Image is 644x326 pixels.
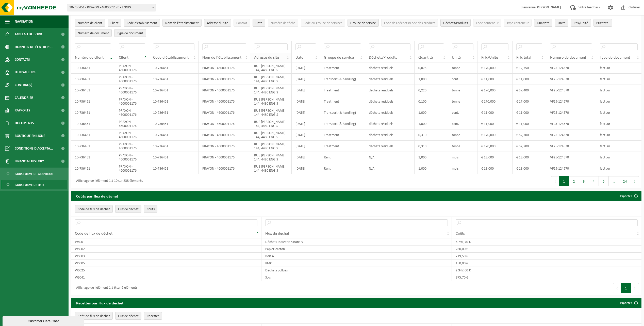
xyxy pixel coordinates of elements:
[546,85,596,96] td: VF25-124570
[574,21,588,25] span: Prix/Unité
[504,19,532,27] button: Type conteneurType conteneur: Activate to sort
[117,31,143,35] span: Type de document
[365,62,415,74] td: déchets résiduels
[513,163,546,174] td: € 18,000
[513,62,546,74] td: € 12,750
[67,4,156,11] span: 10-736451 - PRAYON - 4600001176 - ENGIS
[265,232,289,236] span: Flux de déchet
[596,141,641,152] td: factuur
[596,163,641,174] td: factuur
[261,253,452,260] td: Bois A
[295,56,303,60] span: Date
[207,21,228,25] span: Adresse du site
[551,176,559,186] button: Previous
[616,298,641,308] a: Exporter
[448,74,477,85] td: cont.
[199,62,250,74] td: PRAYON - 4600001176
[250,74,292,85] td: RUE [PERSON_NAME] 144, 4480 ENGIS
[71,163,115,174] td: 10-736451
[149,129,199,141] td: 10-736451
[415,62,448,74] td: 0,075
[292,96,320,107] td: [DATE]
[71,238,261,246] td: WS001
[448,107,477,118] td: cont.
[71,85,115,96] td: 10-736451
[534,19,552,27] button: QuantitéQuantité: Activate to sort
[569,176,579,186] button: 2
[115,205,141,213] button: Flux de déchetFlux de déchet: Activate to sort
[149,96,199,107] td: 10-736451
[381,19,438,27] button: Code des déchets/Code des produitsCode des déchets/Code des produits: Activate to sort
[365,85,415,96] td: déchets résiduels
[115,107,149,118] td: PRAYON - 4600001176
[415,85,448,96] td: 0,220
[546,62,596,74] td: VF25-124570
[596,74,641,85] td: factuur
[199,85,250,96] td: PRAYON - 4600001176
[448,141,477,152] td: tonne
[261,274,452,281] td: Sols
[292,62,320,74] td: [DATE]
[71,74,115,85] td: 10-736451
[448,85,477,96] td: tonne
[153,56,189,60] span: Code d'établissement
[202,56,241,60] span: Nom de l'établissement
[448,163,477,174] td: mois
[15,104,30,117] span: Rapports
[596,152,641,163] td: factuur
[71,246,261,253] td: WS002
[78,21,102,25] span: Numéro de client
[365,129,415,141] td: déchets résiduels
[71,118,115,129] td: 10-736451
[621,283,631,293] button: 1
[301,19,345,27] button: Code du groupe de servicesCode du groupe de services: Activate to sort
[477,107,513,118] td: € 11,000
[118,314,139,318] span: Flux de déchet
[71,141,115,152] td: 10-736451
[507,21,529,25] span: Type conteneur
[3,315,85,326] iframe: chat widget
[546,163,596,174] td: VF25-124570
[253,19,265,27] button: DateDate: Activate to sort
[74,177,143,186] div: Affichage de l'élément 1 à 10 sur 238 éléments
[292,118,320,129] td: [DATE]
[75,205,113,213] button: Code de flux de déchetCode de flux de déchet: Activate to invert sorting
[15,91,33,104] span: Calendrier
[631,176,639,186] button: Next
[71,267,261,274] td: WS025
[119,56,128,60] span: Client
[165,21,199,25] span: Nom de l'établissement
[15,169,53,179] span: Sous forme de graphique
[369,56,397,60] span: Déchets/Produits
[115,118,149,129] td: PRAYON - 4600001176
[596,118,641,129] td: factuur
[555,19,568,27] button: UnitéUnité: Activate to sort
[1,180,67,189] a: Sous forme de liste
[144,312,162,320] button: RecettesRecettes: Activate to sort
[415,74,448,85] td: 1,000
[365,118,415,129] td: déchets résiduels
[149,74,199,85] td: 10-736451
[292,141,320,152] td: [DATE]
[477,163,513,174] td: € 18,000
[477,74,513,85] td: € 11,000
[384,21,435,25] span: Code des déchets/Code des produits
[204,19,231,27] button: Adresse du siteAdresse du site: Activate to sort
[559,176,569,186] button: 1
[320,85,365,96] td: Treatment
[15,79,32,91] span: Contrat(s)
[250,118,292,129] td: RUE [PERSON_NAME] 144, 4480 ENGIS
[513,85,546,96] td: € 37,400
[452,260,641,267] td: 150,00 €
[15,155,44,168] span: Financial History
[513,118,546,129] td: € 11,000
[268,19,298,27] button: Numéro de tâcheNuméro de tâche: Activate to sort
[199,129,250,141] td: PRAYON - 4600001176
[415,141,448,152] td: 0,310
[320,163,365,174] td: Rent
[15,142,53,155] span: Conditions d'accepta...
[516,56,531,60] span: Prix total
[452,238,641,246] td: 6 791,70 €
[67,4,156,11] span: 10-736451 - PRAYON - 4600001176 - ENGIS
[250,163,292,174] td: RUE [PERSON_NAME] 144, 4480 ENGIS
